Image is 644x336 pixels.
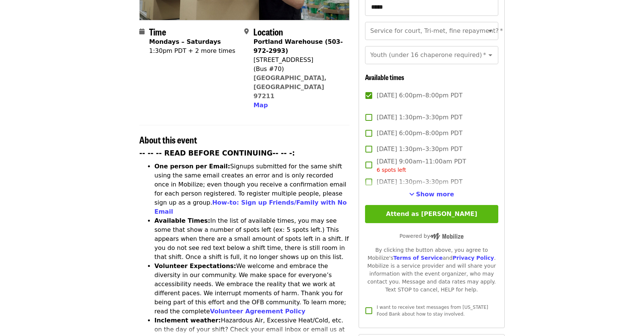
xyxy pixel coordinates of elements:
span: Available times [365,72,404,82]
strong: Volunteer Expectations: [154,262,236,270]
i: map-marker-alt icon [244,28,249,35]
button: Attend as [PERSON_NAME] [365,205,498,223]
div: By clicking the button above, you agree to Mobilize's and . Mobilize is a service provider and wi... [365,246,498,294]
div: (Bus #70) [253,65,343,74]
span: 6 spots left [377,167,406,173]
span: Time [149,25,166,38]
span: Location [253,25,283,38]
a: How-to: Sign up Friends/Family with No Email [154,199,347,215]
a: [GEOGRAPHIC_DATA], [GEOGRAPHIC_DATA] 97211 [253,74,327,100]
li: We welcome and embrace the diversity in our community. We make space for everyone’s accessibility... [154,262,350,316]
button: Open [485,50,496,60]
span: Powered by [399,233,464,239]
strong: Mondays – Saturdays [149,38,221,45]
div: 1:30pm PDT + 2 more times [149,46,235,55]
a: Privacy Policy [453,255,494,261]
li: In the list of available times, you may see some that show a number of spots left (ex: 5 spots le... [154,216,350,262]
span: [DATE] 6:00pm–8:00pm PDT [377,91,462,100]
img: Powered by Mobilize [430,233,464,240]
span: [DATE] 1:30pm–3:30pm PDT [377,145,462,154]
span: Show more [416,191,454,198]
strong: One person per Email: [154,163,230,170]
span: [DATE] 1:30pm–3:30pm PDT [377,177,462,186]
li: Signups submitted for the same shift using the same email creates an error and is only recorded o... [154,162,350,216]
strong: Inclement weather: [154,317,221,324]
span: [DATE] 6:00pm–8:00pm PDT [377,129,462,138]
span: [DATE] 1:30pm–3:30pm PDT [377,113,462,122]
button: Open [485,26,496,36]
a: Volunteer Agreement Policy [210,308,305,315]
div: [STREET_ADDRESS] [253,55,343,65]
span: [DATE] 9:00am–11:00am PDT [377,157,466,174]
strong: -- -- -- READ BEFORE CONTINUING-- -- -: [139,149,295,157]
a: Terms of Service [393,255,443,261]
button: See more timeslots [409,190,454,199]
strong: Available Times: [154,217,210,224]
span: I want to receive text messages from [US_STATE] Food Bank about how to stay involved. [377,305,488,317]
button: Map [253,101,268,110]
span: About this event [139,133,197,146]
strong: Portland Warehouse (503-972-2993) [253,38,343,54]
i: calendar icon [139,28,145,35]
span: Map [253,102,268,109]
